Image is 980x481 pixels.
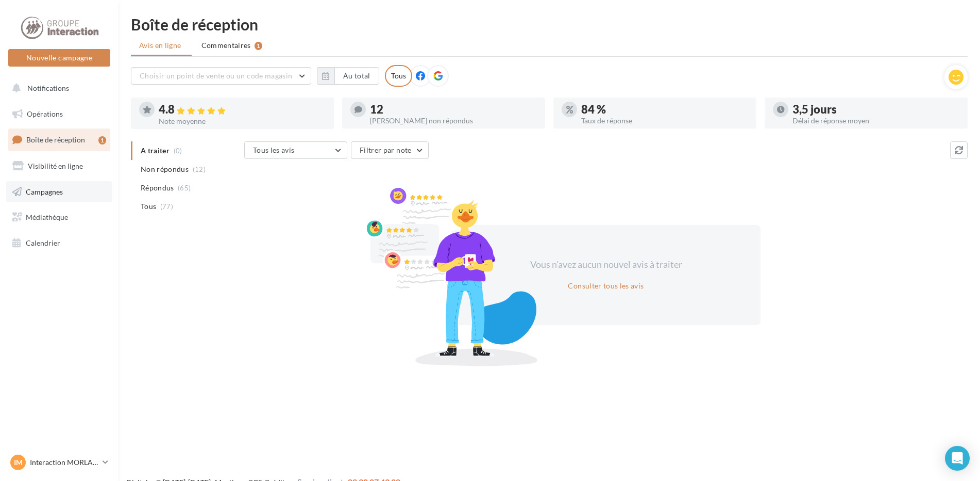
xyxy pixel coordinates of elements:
button: Au total [334,67,379,85]
a: Campagnes [6,181,112,203]
button: Notifications [6,77,108,99]
div: [PERSON_NAME] non répondus [370,117,537,124]
div: 12 [370,104,537,115]
button: Consulter tous les avis [564,280,648,292]
span: Visibilité en ligne [28,162,83,170]
div: Tous [385,65,412,87]
span: IM [14,457,23,468]
a: Boîte de réception1 [6,129,112,151]
div: 3,5 jours [792,104,959,115]
span: Notifications [27,84,69,92]
a: Médiathèque [6,206,112,228]
button: Au total [317,67,379,85]
a: Opérations [6,103,112,125]
span: (77) [160,202,173,211]
a: Calendrier [6,232,112,254]
div: Open Intercom Messenger [945,446,970,471]
span: Commentaires [201,40,251,51]
div: 1 [98,136,106,145]
span: Opérations [27,109,63,118]
span: Campagnes [26,187,63,196]
div: Délai de réponse moyen [792,117,959,124]
div: Vous n'avez aucun nouvel avis à traiter [517,258,695,271]
span: Tous les avis [253,146,295,154]
button: Nouvelle campagne [8,49,110,67]
div: 84 % [581,104,748,115]
span: Calendrier [26,238,60,247]
div: Note moyenne [159,118,326,125]
span: Boîte de réception [26,135,85,144]
p: Interaction MORLAIX [30,457,98,468]
span: Choisir un point de vente ou un code magasin [140,71,292,80]
span: Non répondus [141,164,189,174]
button: Filtrer par note [351,141,429,159]
a: IM Interaction MORLAIX [8,453,110,472]
div: 1 [255,42,262,50]
a: Visibilité en ligne [6,155,112,177]
div: Boîte de réception [131,17,968,32]
span: (65) [178,184,191,192]
button: Choisir un point de vente ou un code magasin [131,67,311,85]
span: Répondus [141,183,174,193]
span: (12) [193,165,206,173]
span: Médiathèque [26,213,68,221]
div: Taux de réponse [581,117,748,124]
div: 4.8 [159,104,326,116]
button: Tous les avis [244,141,347,159]
span: Tous [141,201,156,212]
